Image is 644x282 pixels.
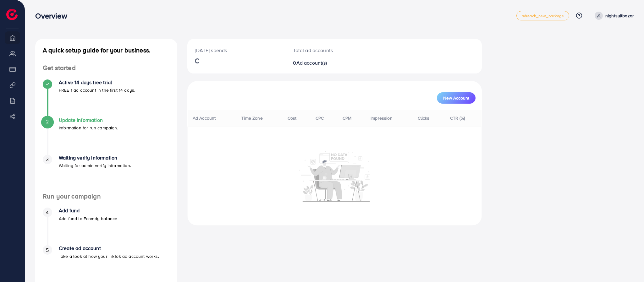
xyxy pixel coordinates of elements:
h4: Run your campaign [35,193,177,200]
h2: 0 [293,60,351,66]
p: [DATE] spends [195,46,278,54]
h3: Overview [35,11,72,20]
h4: A quick setup guide for your business. [35,46,177,54]
p: Information for run campaign. [59,124,118,132]
span: New Account [443,96,469,100]
span: 3 [46,156,49,163]
span: 2 [46,118,49,125]
li: Add fund [35,208,177,245]
h4: Get started [35,64,177,72]
li: Update Information [35,117,177,155]
h4: Waiting verify information [59,155,131,161]
a: nightsuitbazar [592,12,634,20]
li: Waiting verify information [35,155,177,193]
p: nightsuitbazar [605,12,634,19]
span: 4 [46,209,49,216]
p: FREE 1 ad account in the first 14 days. [59,86,135,94]
li: Active 14 days free trial [35,79,177,117]
p: Total ad accounts [293,46,351,54]
a: adreach_new_package [516,11,569,20]
p: Waiting for admin verify information. [59,162,131,169]
span: adreach_new_package [522,14,564,18]
button: New Account [437,92,476,104]
h4: Update Information [59,117,118,123]
span: Ad account(s) [296,59,327,66]
h4: Active 14 days free trial [59,79,135,85]
span: 5 [46,247,49,254]
h4: Create ad account [59,245,159,251]
p: Take a look at how your TikTok ad account works. [59,252,159,260]
img: logo [6,9,18,20]
h4: Add fund [59,208,117,214]
p: Add fund to Ecomdy balance [59,215,117,222]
